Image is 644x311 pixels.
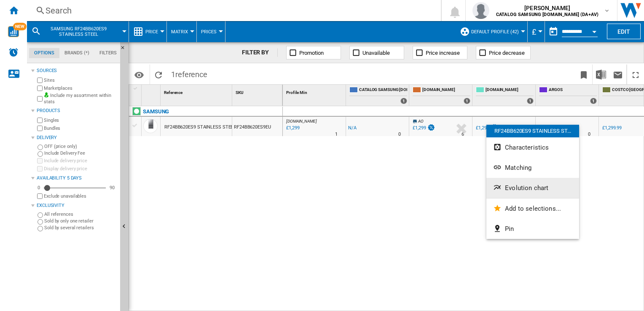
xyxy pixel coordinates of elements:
span: Characteristics [505,144,549,151]
span: Matching [505,164,531,172]
button: Evolution chart [486,178,579,198]
button: Add to selections... [486,198,579,219]
button: Matching [486,158,579,178]
div: RF24BB620ES9 STAINLESS ST... [486,125,579,137]
button: Characteristics [486,137,579,158]
span: Pin [505,225,514,233]
span: Evolution chart [505,184,548,192]
button: Pin... [486,219,579,239]
span: Add to selections... [505,205,561,212]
